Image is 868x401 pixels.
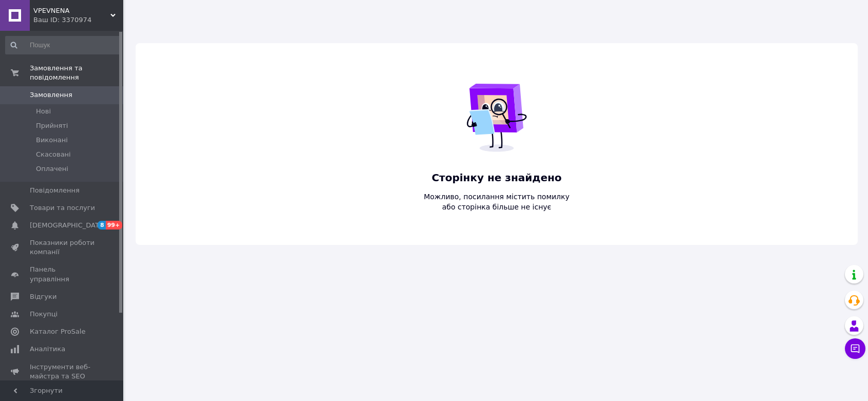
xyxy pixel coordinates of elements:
[30,221,106,230] span: [DEMOGRAPHIC_DATA]
[845,338,865,359] button: Чат з покупцем
[30,362,95,381] span: Інструменти веб-майстра та SEO
[36,107,51,116] span: Нові
[106,221,123,230] span: 99+
[30,265,95,283] span: Панель управління
[36,121,68,130] span: Прийняті
[36,164,68,174] span: Оплачені
[417,192,577,212] span: Можливо, посилання містить помилку або сторінка більше не існує
[30,310,58,319] span: Покупці
[30,292,56,301] span: Відгуки
[33,15,123,25] div: Ваш ID: 3370974
[30,90,72,100] span: Замовлення
[30,238,95,257] span: Показники роботи компанії
[33,6,110,15] span: VPEVNENA
[30,203,95,213] span: Товари та послуги
[5,36,121,54] input: Пошук
[30,186,80,195] span: Повідомлення
[98,221,106,230] span: 8
[36,150,71,159] span: Скасовані
[30,64,123,82] span: Замовлення та повідомлення
[30,345,65,354] span: Аналітика
[30,327,85,336] span: Каталог ProSale
[36,136,68,145] span: Виконані
[417,170,577,185] span: Сторінку не знайдено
